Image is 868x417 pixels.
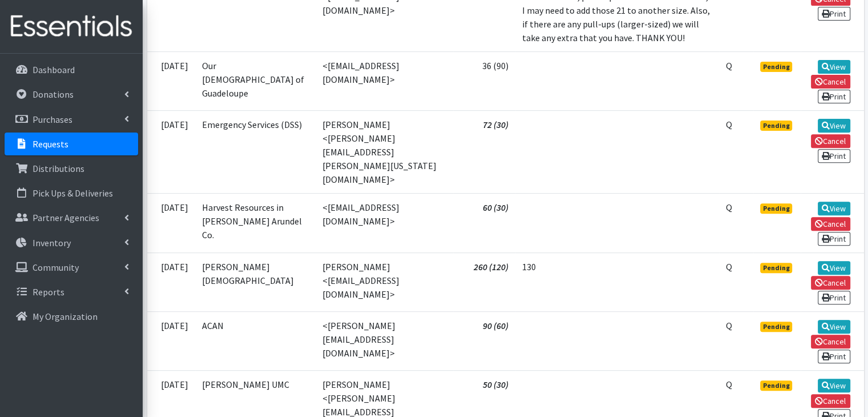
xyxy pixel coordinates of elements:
[453,311,515,370] td: 90 (60)
[147,311,195,370] td: [DATE]
[811,335,850,348] a: Cancel
[195,51,316,110] td: Our [DEMOGRAPHIC_DATA] of Guadeloupe
[316,111,453,194] td: [PERSON_NAME] <[PERSON_NAME][EMAIL_ADDRESS][PERSON_NAME][US_STATE][DOMAIN_NAME]>
[5,305,138,328] a: My Organization
[5,157,138,180] a: Distributions
[760,263,793,273] span: Pending
[726,320,732,331] abbr: Quantity
[33,237,71,248] p: Inventory
[147,111,195,194] td: [DATE]
[811,394,850,408] a: Cancel
[453,194,515,252] td: 60 (30)
[726,379,732,390] abbr: Quantity
[33,286,64,298] p: Reports
[33,64,75,75] p: Dashboard
[5,280,138,303] a: Reports
[33,163,84,174] p: Distributions
[818,379,850,392] a: View
[5,231,138,254] a: Inventory
[726,202,732,213] abbr: Quantity
[726,119,732,130] abbr: Quantity
[316,194,453,252] td: <[EMAIL_ADDRESS][DOMAIN_NAME]>
[147,194,195,252] td: [DATE]
[818,261,850,275] a: View
[811,217,850,231] a: Cancel
[818,7,850,21] a: Print
[726,261,732,272] abbr: Quantity
[760,121,793,131] span: Pending
[316,311,453,370] td: <[PERSON_NAME][EMAIL_ADDRESS][DOMAIN_NAME]>
[5,7,138,46] img: HumanEssentials
[453,111,515,194] td: 72 (30)
[195,194,316,252] td: Harvest Resources in [PERSON_NAME] Arundel Co.
[147,252,195,311] td: [DATE]
[818,202,850,215] a: View
[5,108,138,131] a: Purchases
[5,182,138,205] a: Pick Ups & Deliveries
[5,58,138,81] a: Dashboard
[5,133,138,155] a: Requests
[811,75,850,89] a: Cancel
[818,291,850,304] a: Print
[818,60,850,74] a: View
[760,380,793,391] span: Pending
[811,276,850,290] a: Cancel
[811,134,850,148] a: Cancel
[818,119,850,133] a: View
[195,311,316,370] td: ACAN
[33,212,99,223] p: Partner Agencies
[147,51,195,110] td: [DATE]
[316,252,453,311] td: [PERSON_NAME] <[EMAIL_ADDRESS][DOMAIN_NAME]>
[33,89,74,100] p: Donations
[760,203,793,214] span: Pending
[5,83,138,106] a: Donations
[33,138,68,150] p: Requests
[33,262,79,273] p: Community
[453,51,515,110] td: 36 (90)
[760,322,793,332] span: Pending
[316,51,453,110] td: <[EMAIL_ADDRESS][DOMAIN_NAME]>
[453,252,515,311] td: 260 (120)
[818,350,850,363] a: Print
[818,320,850,334] a: View
[515,252,718,311] td: 130
[195,111,316,194] td: Emergency Services (DSS)
[818,149,850,163] a: Print
[818,90,850,103] a: Print
[5,206,138,229] a: Partner Agencies
[760,62,793,72] span: Pending
[5,256,138,279] a: Community
[33,114,72,125] p: Purchases
[818,232,850,246] a: Print
[195,252,316,311] td: [PERSON_NAME] [DEMOGRAPHIC_DATA]
[726,60,732,71] abbr: Quantity
[33,187,113,199] p: Pick Ups & Deliveries
[33,311,98,322] p: My Organization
